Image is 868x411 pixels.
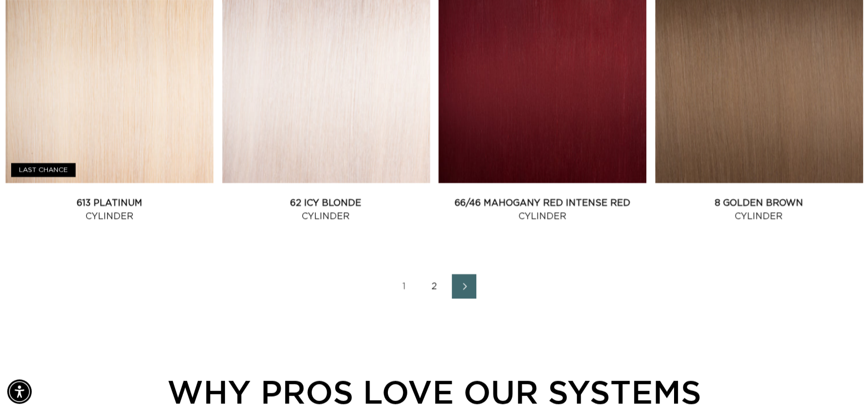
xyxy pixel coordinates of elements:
a: 613 Platinum Cylinder [6,197,213,223]
a: Next page [452,274,476,299]
nav: Pagination [6,274,862,299]
a: Page 1 [392,274,416,299]
a: 62 Icy Blonde Cylinder [222,197,430,223]
iframe: Chat Widget [812,358,868,411]
a: 8 Golden Brown Cylinder [655,197,863,223]
a: Page 2 [422,274,446,299]
a: 66/46 Mahogany Red Intense Red Cylinder [438,197,646,223]
div: Accessibility Menu [7,379,32,404]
